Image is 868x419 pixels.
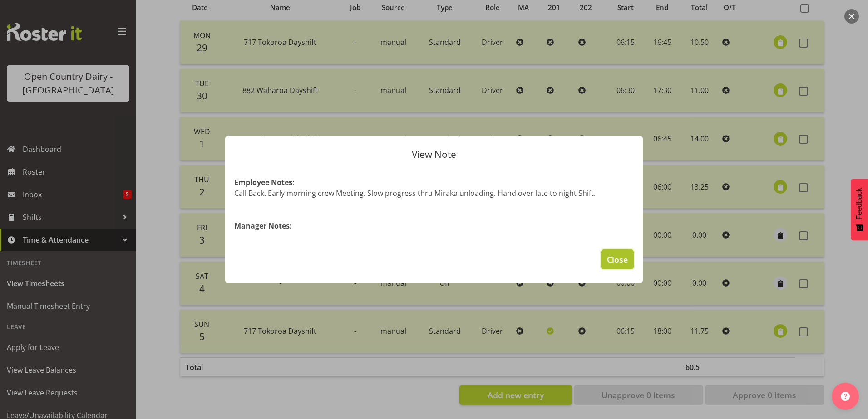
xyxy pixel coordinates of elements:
[607,253,628,265] span: Close
[841,392,850,401] img: help-xxl-2.png
[234,220,634,231] h4: Manager Notes:
[601,249,634,269] button: Close
[234,188,634,199] p: Call Back. Early morning crew Meeting. Slow progress thru Miraka unloading. Hand over late to nig...
[855,188,863,219] span: Feedback
[851,179,868,240] button: Feedback - Show survey
[234,150,634,159] p: View Note
[234,177,634,188] h4: Employee Notes:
